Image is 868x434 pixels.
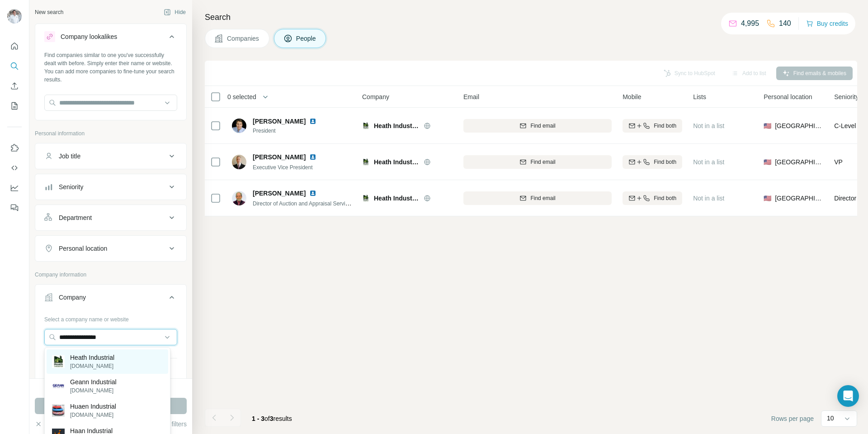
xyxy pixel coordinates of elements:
button: Seniority [35,176,186,198]
span: President [253,127,327,135]
span: VP [834,158,843,166]
span: Heath Industrial [374,121,419,130]
button: Department [35,207,186,229]
div: Select a company name or website [44,312,177,324]
button: Use Surfe API [7,160,22,176]
button: Clear [35,420,61,429]
img: Logo of Heath Industrial [362,122,369,129]
button: Dashboard [7,180,22,196]
span: Rows per page [771,414,814,423]
div: Department [59,213,92,222]
span: Find email [530,194,555,202]
span: 🇺🇸 [764,121,771,130]
img: Avatar [232,155,246,169]
img: Logo of Heath Industrial [362,195,369,202]
span: 🇺🇸 [764,194,771,203]
span: Find email [530,122,555,130]
img: LinkedIn logo [309,190,316,197]
div: New search [35,8,63,16]
span: 🇺🇸 [764,157,771,167]
button: Find email [463,155,612,169]
p: Company information [35,271,187,279]
span: Seniority [834,92,859,101]
p: [DOMAIN_NAME] [70,362,114,370]
span: 3 [270,415,274,422]
button: Job title [35,145,186,167]
h4: Search [205,11,857,24]
span: [PERSON_NAME] [253,153,306,162]
button: Hide [157,5,192,19]
span: Company [362,92,389,101]
span: 0 selected [227,92,256,101]
img: Heath Industrial [52,355,65,368]
span: Not in a list [693,195,724,202]
div: Open Intercom Messenger [837,385,859,407]
div: Job title [59,152,80,161]
button: Find both [623,155,682,169]
span: Mobile [623,92,641,101]
img: Geann Industrial [52,380,65,392]
span: Director [834,195,856,202]
button: Personal location [35,238,186,259]
div: Personal location [59,244,107,253]
span: Email [463,92,479,101]
p: Heath Industrial [70,353,114,362]
span: Find both [654,194,676,202]
p: [DOMAIN_NAME] [70,386,117,395]
button: Quick start [7,38,22,54]
button: My lists [7,98,22,114]
button: Buy credits [806,17,848,30]
div: Find companies similar to one you've successfully dealt with before. Simply enter their name or w... [44,51,177,84]
span: Executive Vice President [253,164,313,171]
p: Geann Industrial [70,377,117,386]
button: Find email [463,191,612,205]
img: Logo of Heath Industrial [362,158,369,166]
p: 10 [827,414,834,423]
button: Find both [623,191,682,205]
span: [PERSON_NAME] [253,189,306,198]
span: 1 - 3 [252,415,264,422]
span: [GEOGRAPHIC_DATA] [775,121,823,130]
span: results [252,415,292,422]
span: Personal location [764,92,812,101]
p: 140 [779,18,791,29]
span: [PERSON_NAME] [253,117,306,126]
span: Find both [654,122,676,130]
span: Heath Industrial [374,194,419,203]
img: Avatar [232,119,246,133]
div: Company [59,293,86,302]
div: Company lookalikes [61,32,117,41]
button: Find both [623,119,682,133]
button: Company [35,286,186,312]
button: Enrich CSV [7,78,22,94]
img: LinkedIn logo [309,118,316,125]
p: [DOMAIN_NAME] [70,411,116,419]
p: 4,995 [741,18,759,29]
span: [GEOGRAPHIC_DATA] [775,194,823,203]
span: Heath Industrial [374,157,419,167]
p: Personal information [35,129,187,138]
button: Feedback [7,200,22,216]
span: Lists [693,92,706,101]
span: Companies [227,34,260,43]
span: People [296,34,317,43]
img: LinkedIn logo [309,153,316,161]
button: Search [7,58,22,74]
img: Avatar [232,191,246,205]
button: Company lookalikes [35,26,186,51]
span: Director of Auction and Appraisal Services [253,200,354,207]
button: Use Surfe on LinkedIn [7,140,22,156]
div: Seniority [59,182,83,191]
img: Huaen Industrial [52,404,65,417]
span: Find email [530,158,555,166]
span: [GEOGRAPHIC_DATA] [775,157,823,167]
span: Not in a list [693,158,724,166]
span: C-Level [834,122,856,129]
p: Huaen Industrial [70,402,116,411]
span: Find both [654,158,676,166]
span: Not in a list [693,122,724,129]
button: Find email [463,119,612,133]
img: Avatar [7,9,22,24]
span: of [264,415,270,422]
